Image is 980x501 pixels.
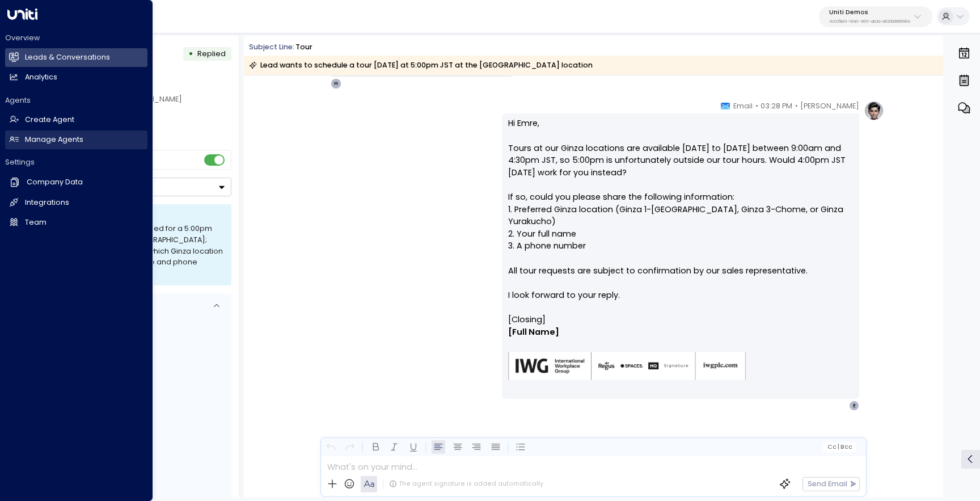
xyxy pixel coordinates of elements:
[5,48,147,67] a: Leads & Conversations
[25,72,57,83] h2: Analytics
[331,78,341,89] div: H
[27,177,83,188] h2: Company Data
[733,100,753,112] span: Email
[249,60,593,71] div: Lead wants to schedule a tour [DATE] at 5:00pm JST at the [GEOGRAPHIC_DATA] location
[324,440,338,454] button: Undo
[508,352,746,381] img: AIorK4zU2Kz5WUNqa9ifSKC9jFH1hjwenjvh85X70KBOPduETvkeZu4OqG8oPuqbwvp3xfXcMQJCRtwYb-SG
[795,100,798,112] span: •
[5,111,147,129] a: Create Agent
[25,217,47,228] h2: Team
[5,68,147,87] a: Analytics
[761,100,792,112] span: 03:28 PM
[508,326,559,339] span: [Full Name]
[5,130,147,149] a: Manage Agents
[249,42,294,52] span: Subject Line:
[838,444,839,451] span: |
[5,95,147,106] h2: Agents
[827,444,852,451] span: Cc Bcc
[823,442,856,452] button: Cc|Bcc
[849,401,859,411] div: E
[829,19,911,24] p: 4c025b01-9fa0-46ff-ab3a-a620b886896e
[25,115,74,125] h2: Create Agent
[829,9,911,16] p: Uniti Demos
[508,314,546,326] span: [Closing]
[508,117,853,314] p: Hi Emre, Tours at our Ginza locations are available [DATE] to [DATE] between 9:00am and 4:30pm JS...
[508,314,853,394] div: Signature
[5,172,147,192] a: Company Data
[343,440,357,454] button: Redo
[5,33,147,43] h2: Overview
[295,42,312,53] div: Tour
[188,45,193,63] div: •
[25,197,69,208] h2: Integrations
[819,6,932,27] button: Uniti Demos4c025b01-9fa0-46ff-ab3a-a620b886896e
[389,479,543,489] div: The agent signature is added automatically
[5,193,147,212] a: Integrations
[25,134,83,145] h2: Manage Agents
[800,100,859,112] span: [PERSON_NAME]
[25,52,110,63] h2: Leads & Conversations
[755,100,758,112] span: •
[5,213,147,232] a: Team
[864,100,884,121] img: profile-logo.png
[197,49,226,58] span: Replied
[5,157,147,167] h2: Settings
